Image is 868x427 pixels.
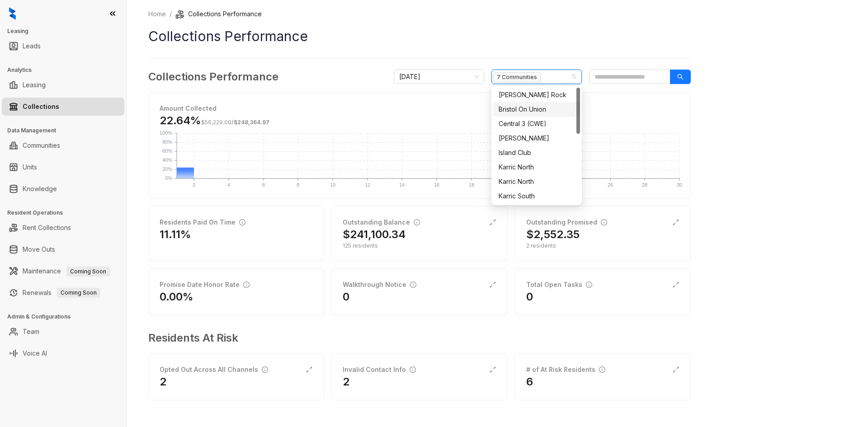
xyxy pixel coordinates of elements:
[170,9,172,19] li: /
[23,323,39,341] a: Team
[343,227,406,242] h2: $241,100.34
[175,9,262,19] li: Collections Performance
[262,366,268,373] span: info-circle
[399,182,405,188] text: 14
[672,366,679,373] span: expand-alt
[672,281,679,288] span: expand-alt
[672,219,679,226] span: expand-alt
[165,175,172,181] text: 0%
[9,7,16,20] img: logo
[23,76,46,94] a: Leasing
[7,209,126,217] h3: Resident Operations
[7,66,126,74] h3: Analytics
[66,267,110,277] span: Coming Soon
[526,280,592,290] div: Total Open Tasks
[162,157,172,163] text: 40%
[2,240,124,258] li: Move Outs
[493,72,541,82] span: 7 Communities
[234,119,269,126] span: $248,364.97
[469,182,474,188] text: 18
[493,117,580,131] div: Central 3 (CWE)
[499,177,575,187] div: Karric North
[23,284,100,302] a: RenewalsComing Soon
[493,174,580,189] div: Karric North
[2,37,124,55] li: Leads
[526,217,607,227] div: Outstanding Promised
[160,227,191,242] h2: 11.11%
[677,74,684,80] span: search
[148,26,691,47] h1: Collections Performance
[23,344,47,362] a: Voice AI
[160,113,269,128] h3: 22.64%
[493,145,580,160] div: Island Club
[193,182,195,188] text: 2
[499,119,575,129] div: Central 3 (CWE)
[343,280,416,290] div: Walkthrough Notice
[160,217,245,227] div: Residents Paid On Time
[526,290,533,304] h2: 0
[201,119,231,126] span: $56,229.00
[608,182,613,188] text: 26
[162,139,172,145] text: 80%
[499,90,575,100] div: [PERSON_NAME] Rock
[330,182,335,188] text: 10
[23,180,57,198] a: Knowledge
[306,366,313,373] span: expand-alt
[414,219,420,225] span: info-circle
[493,189,580,203] div: Karric South
[2,158,124,176] li: Units
[343,290,349,304] h2: 0
[489,281,496,288] span: expand-alt
[343,217,420,227] div: Outstanding Balance
[146,9,168,19] a: Home
[162,166,172,172] text: 20%
[399,70,479,84] span: September 2025
[23,136,60,155] a: Communities
[489,366,496,373] span: expand-alt
[160,280,250,290] div: Promise Date Honor Rate
[23,98,59,116] a: Collections
[201,119,269,126] span: /
[2,136,124,155] li: Communities
[410,366,416,373] span: info-circle
[599,366,605,373] span: info-circle
[499,148,575,158] div: Island Club
[2,76,124,94] li: Leasing
[7,127,126,135] h3: Data Management
[160,130,172,136] text: 100%
[160,365,268,375] div: Opted Out Across All Channels
[499,104,575,114] div: Bristol On Union
[7,27,126,35] h3: Leasing
[601,219,607,225] span: info-circle
[239,219,245,225] span: info-circle
[410,282,416,288] span: info-circle
[499,191,575,201] div: Karric South
[162,148,172,154] text: 60%
[493,131,580,145] div: Delmar
[297,182,299,188] text: 8
[23,158,37,176] a: Units
[148,330,684,346] h3: Residents At Risk
[23,37,41,55] a: Leads
[586,282,592,288] span: info-circle
[526,227,580,242] h2: $2,552.35
[23,240,55,258] a: Move Outs
[148,69,278,85] h3: Collections Performance
[526,375,533,389] h2: 6
[2,344,124,362] li: Voice AI
[343,242,496,250] div: 125 residents
[2,180,124,198] li: Knowledge
[493,160,580,174] div: Karric North
[23,219,71,237] a: Rent Collections
[343,365,416,375] div: Invalid Contact Info
[526,242,679,250] div: 2 residents
[677,182,682,188] text: 30
[160,104,217,112] strong: Amount Collected
[2,284,124,302] li: Renewals
[243,282,250,288] span: info-circle
[499,162,575,172] div: Karric North
[365,182,370,188] text: 12
[2,262,124,280] li: Maintenance
[2,98,124,116] li: Collections
[227,182,230,188] text: 4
